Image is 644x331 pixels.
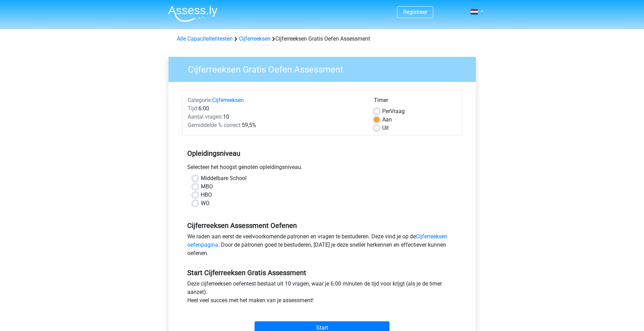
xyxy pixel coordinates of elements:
[174,35,470,43] div: Cijferreeksen Gratis Oefen Assessment
[374,96,457,107] div: Timer
[188,105,198,112] span: Tijd:
[382,108,390,114] span: Per
[187,269,457,277] h5: Start Cijferreeksen Gratis Assessment
[182,232,462,260] div: We raden aan eerst de veelvoorkomende patronen en vragen te bestuderen. Deze vind je op de . Door...
[201,183,213,191] label: MBO
[382,107,405,116] label: Vraag
[188,122,242,128] span: Gemiddelde % correct:
[201,191,212,199] label: HBO
[180,61,471,75] h3: Cijferreeksen Gratis Oefen Assessment
[168,6,217,22] img: Assessly
[182,104,369,113] div: 6:00
[182,113,369,121] div: 10
[382,124,389,132] label: Uit
[177,35,233,42] a: Alle Capaciteitentesten
[187,146,457,160] h5: Opleidingsniveau
[201,174,247,183] label: Middelbare School
[182,280,462,307] div: Deze cijferreeksen oefentest bestaat uit 10 vragen, waar je 6:00 minuten de tijd voor krijgt (als...
[239,35,271,42] a: Cijferreeksen
[212,97,244,103] a: Cijferreeksen
[182,163,462,174] div: Selecteer het hoogst genoten opleidingsniveau.
[188,97,212,103] span: Categorie:
[403,9,427,15] a: Registreer
[182,121,369,129] div: 59,5%
[201,199,209,207] label: WO
[187,221,457,230] h5: Cijferreeksen Assessment Oefenen
[188,113,223,120] span: Aantal vragen:
[382,116,392,124] label: Aan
